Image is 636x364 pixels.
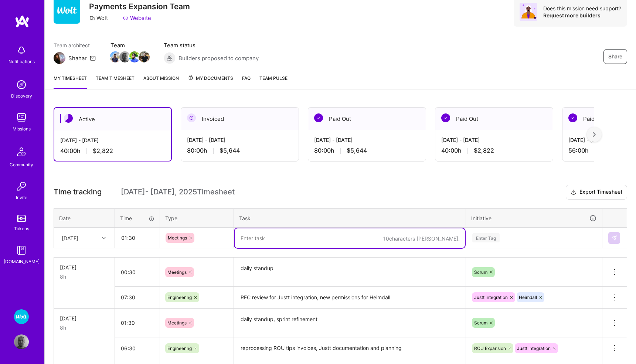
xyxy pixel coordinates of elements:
[188,74,233,82] span: My Documents
[168,235,187,241] span: Meetings
[54,108,171,130] div: Active
[608,53,622,60] span: Share
[54,208,115,228] th: Date
[164,52,176,64] img: Builders proposed to company
[259,75,288,81] span: Team Pulse
[235,309,465,337] textarea: daily standup, sprint refinement
[64,114,73,123] img: Active
[308,108,426,130] div: Paid Out
[474,147,494,154] span: $2,822
[121,187,235,197] span: [DATE] - [DATE] , 2025 Timesheet
[130,51,139,63] a: Team Member Avatar
[164,41,259,49] span: Team status
[181,108,299,130] div: Invoiced
[543,5,621,12] div: Does this mission need support?
[17,215,26,222] img: tokens
[178,54,259,62] span: Builders proposed to company
[383,235,460,242] div: 10 characters [PERSON_NAME].
[235,288,465,308] textarea: RFC review for Justt integration, new permissions for Heimdall
[110,41,149,49] span: Team
[60,147,165,155] div: 40:00 h
[314,113,323,122] img: Paid Out
[314,147,420,154] div: 80:00 h
[167,346,192,351] span: Engineering
[520,3,537,21] img: Avatar
[89,14,108,22] div: Wolt
[235,338,465,358] textarea: reprocessing ROU tips invoices, Justt documentation and planning
[119,51,130,62] img: Team Member Avatar
[14,77,29,92] img: discovery
[102,236,106,240] i: icon Chevron
[14,309,29,324] img: Wolt - Fintech: Payments Expansion Team
[234,208,466,228] th: Task
[314,136,420,144] div: [DATE] - [DATE]
[167,320,187,326] span: Meetings
[347,147,367,154] span: $5,644
[54,52,65,64] img: Team Architect
[187,113,196,122] img: Invoiced
[472,232,500,244] div: Enter Tag
[90,55,96,61] i: icon Mail
[68,54,87,62] div: Shahar
[115,262,160,282] input: HH:MM
[167,295,192,300] span: Engineering
[259,74,288,89] a: Team Pulse
[11,92,32,100] div: Discovery
[543,12,621,19] div: Request more builders
[115,339,160,358] input: HH:MM
[115,313,160,333] input: HH:MM
[10,161,33,169] div: Community
[14,334,29,349] img: User Avatar
[471,214,597,222] div: Initiative
[12,309,31,324] a: Wolt - Fintech: Payments Expansion Team
[60,314,109,322] div: [DATE]
[441,147,547,154] div: 40:00 h
[603,49,627,64] button: Share
[14,225,29,232] div: Tokens
[593,132,596,137] img: right
[474,295,508,300] span: Justt integration
[96,74,135,89] a: Team timesheet
[8,58,35,65] div: Notifications
[187,136,293,144] div: [DATE] - [DATE]
[441,136,547,144] div: [DATE] - [DATE]
[120,214,154,222] div: Time
[435,108,553,130] div: Paid Out
[60,273,109,280] div: 8h
[188,74,233,89] a: My Documents
[93,147,113,155] span: $2,822
[14,43,29,58] img: bell
[115,288,160,307] input: HH:MM
[220,147,240,154] span: $5,644
[123,14,151,22] a: Website
[167,269,187,275] span: Meetings
[571,188,577,196] i: icon Download
[4,258,40,265] div: [DOMAIN_NAME]
[54,187,102,197] span: Time tracking
[13,143,30,161] img: Community
[474,269,487,275] span: Scrum
[143,74,179,89] a: About Mission
[60,324,109,331] div: 8h
[139,51,149,63] a: Team Member Avatar
[519,295,537,300] span: Heimdall
[139,51,150,62] img: Team Member Avatar
[14,243,29,258] img: guide book
[14,110,29,125] img: teamwork
[110,51,121,62] img: Team Member Avatar
[474,320,487,326] span: Scrum
[120,51,130,63] a: Team Member Avatar
[14,179,29,194] img: Invite
[16,194,27,201] div: Invite
[89,2,190,11] h3: Payments Expansion Team
[54,74,87,89] a: My timesheet
[15,15,30,28] img: logo
[242,74,251,89] a: FAQ
[187,147,293,154] div: 80:00 h
[566,185,627,200] button: Export Timesheet
[160,208,234,228] th: Type
[60,263,109,271] div: [DATE]
[62,234,78,242] div: [DATE]
[89,15,95,21] i: icon CompanyGray
[235,258,465,286] textarea: daily standup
